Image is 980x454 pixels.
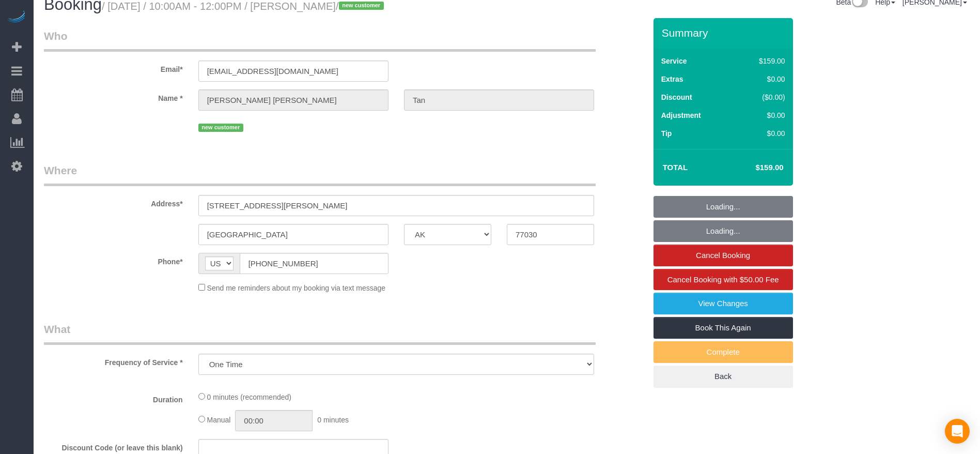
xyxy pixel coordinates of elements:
[36,89,191,103] label: Name *
[737,128,785,139] div: $0.00
[207,393,291,401] span: 0 minutes (recommended)
[36,195,191,209] label: Address*
[36,354,191,368] label: Frequency of Service *
[198,224,388,245] input: City*
[737,74,785,84] div: $0.00
[507,224,594,245] input: Zip Code*
[44,322,596,345] legend: What
[36,439,191,453] label: Discount Code (or leave this blank)
[198,89,388,111] input: First Name*
[198,60,388,82] input: Email*
[336,1,387,12] span: /
[654,366,793,387] a: Back
[102,1,387,12] small: / [DATE] / 10:00AM - 12:00PM / [PERSON_NAME]
[662,27,788,39] h3: Summary
[661,128,672,139] label: Tip
[44,163,596,186] legend: Where
[6,10,27,25] img: Automaid Logo
[724,163,783,172] h4: $159.00
[737,56,785,66] div: $159.00
[661,56,687,66] label: Service
[198,124,243,132] span: new customer
[667,275,779,284] span: Cancel Booking with $50.00 Fee
[654,269,793,291] a: Cancel Booking with $50.00 Fee
[207,416,231,424] span: Manual
[44,28,596,52] legend: Who
[404,89,594,111] input: Last Name*
[36,60,191,74] label: Email*
[240,253,388,274] input: Phone*
[654,317,793,339] a: Book This Again
[339,2,384,10] span: new customer
[737,92,785,102] div: ($0.00)
[737,110,785,120] div: $0.00
[654,293,793,314] a: View Changes
[317,416,349,424] span: 0 minutes
[654,245,793,266] a: Cancel Booking
[207,284,386,292] span: Send me reminders about my booking via text message
[661,110,701,120] label: Adjustment
[945,419,970,444] div: Open Intercom Messenger
[36,391,191,405] label: Duration
[661,74,683,84] label: Extras
[36,253,191,267] label: Phone*
[663,163,688,172] strong: Total
[661,92,692,102] label: Discount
